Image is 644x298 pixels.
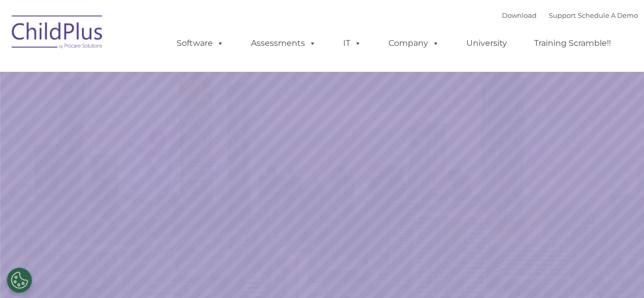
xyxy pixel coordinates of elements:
a: IT [333,33,372,53]
a: Training Scramble!! [524,33,621,53]
a: Schedule A Demo [578,11,638,19]
font: | [502,11,638,19]
img: ChildPlus by Procare Solutions [7,8,108,59]
a: Assessments [241,33,326,53]
a: Learn More [437,207,546,236]
a: University [456,33,517,53]
a: Download [502,11,537,19]
a: Company [378,33,450,53]
a: Support [549,11,576,19]
a: Software [166,33,234,53]
button: Cookies Settings [7,267,32,293]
